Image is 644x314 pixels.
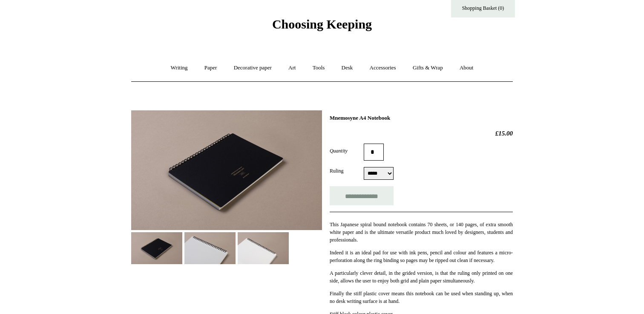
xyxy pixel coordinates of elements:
p: This Japanese spiral bound notebook contains 70 sheets, or 140 pages, of extra smooth white paper... [330,221,513,244]
h2: £15.00 [330,130,513,137]
a: Writing [163,57,195,79]
img: Mnemosyne A4 Notebook [184,232,236,264]
p: A particularly clever detail, in the grided version, is that the ruling only printed on one side,... [330,269,513,285]
img: Mnemosyne A4 Notebook [131,232,182,264]
a: Accessories [362,57,404,79]
a: Decorative paper [226,57,279,79]
span: Choosing Keeping [272,17,372,31]
a: About [452,57,481,79]
label: Ruling [330,167,364,175]
img: Mnemosyne A4 Notebook [131,110,322,230]
p: Indeed it is an ideal pad for use with ink pens, pencil and colour and features a micro-perforati... [330,249,513,264]
a: Desk [334,57,361,79]
h1: Mnemosyne A4 Notebook [330,115,513,121]
label: Quantity [330,147,364,155]
a: Choosing Keeping [272,24,372,30]
a: Tools [305,57,333,79]
p: Finally the stiff plastic cover means this notebook can be used when standing up, when no desk wr... [330,290,513,305]
a: Gifts & Wrap [405,57,451,79]
img: Mnemosyne A4 Notebook [238,232,289,264]
a: Paper [197,57,225,79]
a: Art [281,57,303,79]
